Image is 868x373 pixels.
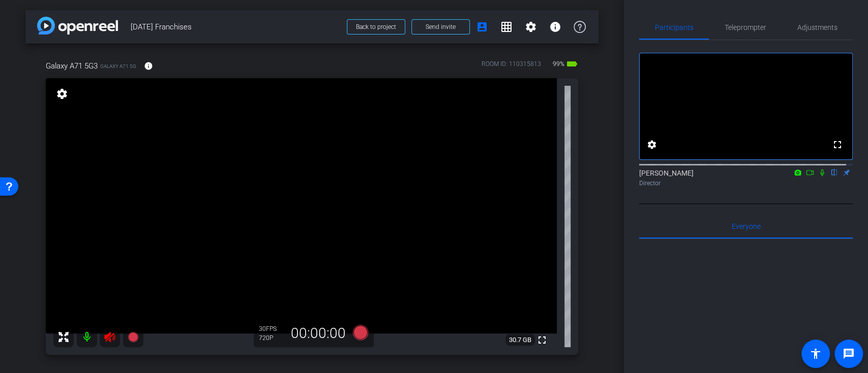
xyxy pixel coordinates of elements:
mat-icon: fullscreen [831,139,844,151]
mat-icon: fullscreen [536,334,548,346]
span: Back to project [356,23,396,30]
div: 30 [259,325,284,333]
span: Adjustments [797,24,837,31]
mat-icon: grid_on [500,21,513,33]
img: app-logo [37,17,118,35]
mat-icon: flip [828,167,841,177]
div: ROOM ID: 110315813 [482,59,541,74]
span: Teleprompter [725,24,766,31]
div: [PERSON_NAME] [639,168,853,188]
span: Galaxy A71 5G3 [46,60,98,72]
mat-icon: message [843,348,855,360]
mat-icon: info [549,21,561,33]
div: Director [639,179,853,188]
span: Everyone [732,223,761,230]
mat-icon: accessibility [810,348,822,360]
span: Send invite [426,23,456,31]
mat-icon: settings [646,139,658,151]
span: Participants [655,24,694,31]
mat-icon: settings [525,21,537,33]
mat-icon: info [144,61,153,71]
span: 99% [551,56,566,72]
mat-icon: account_box [476,21,488,33]
button: Back to project [347,19,405,35]
mat-icon: battery_std [566,58,578,70]
span: [DATE] Franchises [131,17,341,37]
div: 00:00:00 [284,325,352,342]
div: 720P [259,334,284,342]
span: FPS [266,325,277,332]
mat-icon: settings [55,88,69,100]
span: 30.7 GB [505,334,535,346]
button: Send invite [411,19,470,35]
span: Galaxy A71 5G [100,62,136,70]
